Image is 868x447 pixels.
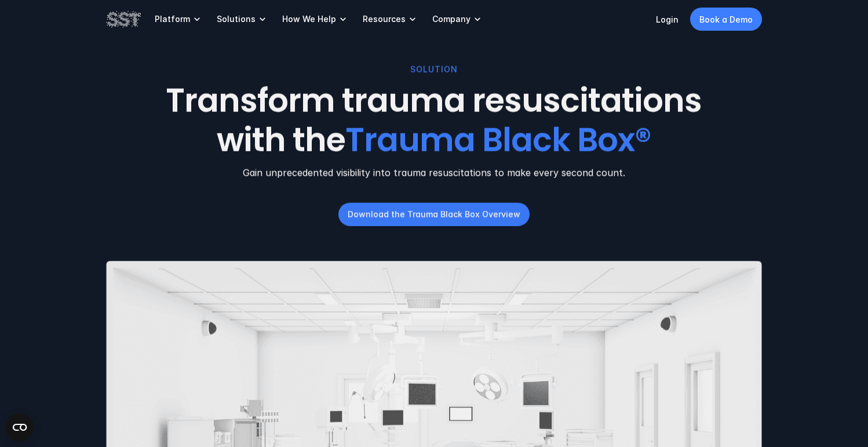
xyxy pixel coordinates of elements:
[152,82,716,159] h1: Transform trauma resuscitations with the
[106,9,141,29] img: SST logo
[106,165,762,179] p: Gain unprecedented visibility into trauma resuscitations to make every second count.
[690,8,762,31] a: Book a Demo
[432,14,471,24] p: Company
[155,14,190,24] p: Platform
[6,413,34,441] button: Open CMP widget
[345,117,651,162] span: Trauma Black Box®
[410,63,458,76] p: SOLUTION
[217,14,256,24] p: Solutions
[348,208,520,220] p: Download the Trauma Black Box Overview
[699,13,753,26] p: Book a Demo
[282,14,336,24] p: How We Help
[656,14,679,24] a: Login
[338,202,530,226] a: Download the Trauma Black Box Overview
[363,14,406,24] p: Resources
